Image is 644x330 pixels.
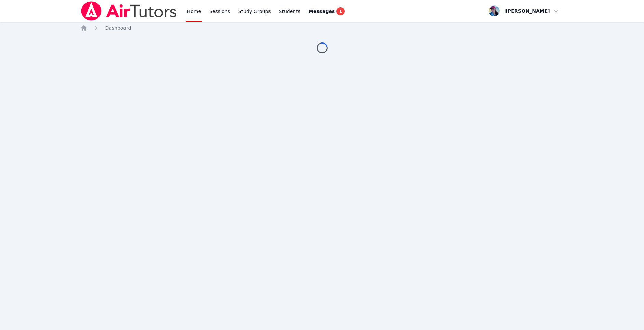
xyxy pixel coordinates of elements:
[105,25,131,31] span: Dashboard
[80,25,563,32] nav: Breadcrumb
[80,1,177,21] img: Air Tutors
[105,25,131,32] a: Dashboard
[336,7,344,15] span: 1
[308,8,335,15] span: Messages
